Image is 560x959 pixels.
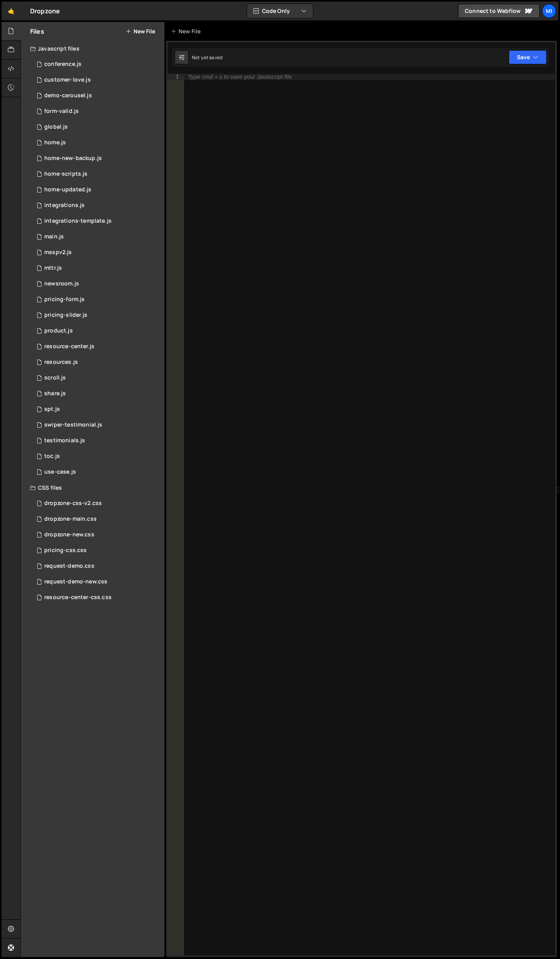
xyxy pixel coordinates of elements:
[30,496,164,511] div: 9831/35209.css
[30,88,164,104] div: 9831/28392.js
[30,590,164,605] div: 9831/44695.css
[44,500,102,507] div: dropzone-css-v2.css
[30,370,164,386] div: 9831/26505.js
[30,339,164,354] div: 9831/44694.js
[509,50,547,64] button: Save
[458,4,540,18] a: Connect to Webflow
[171,27,204,35] div: New File
[44,312,87,319] div: pricing-slider.js
[44,453,60,460] div: toc.js
[44,296,85,303] div: pricing-form.js
[30,198,164,213] div: 9831/22169.js
[30,433,164,449] div: 9831/38635.js
[44,563,94,570] div: request-demo.css
[30,511,164,527] div: 9831/21745.css
[44,406,60,413] div: spt.js
[44,139,66,146] div: home.js
[30,166,164,182] div: 9831/44211.js
[30,292,164,307] div: 9831/44484.js
[30,260,164,276] div: 9831/42130.js
[44,76,91,84] div: customer-love.js
[30,245,164,260] div: 9831/33624.js
[44,547,87,554] div: pricing-css.css
[44,171,87,178] div: home-scripts.js
[30,307,164,323] div: 9831/29769.js
[44,186,91,193] div: home-updated.js
[44,343,94,350] div: resource-center.js
[44,421,102,429] div: swiper-testimonial.js
[542,4,556,18] a: Mi
[30,417,164,433] div: 9831/45081.js
[44,265,62,272] div: mttr.js
[44,202,85,209] div: integrations.js
[30,119,164,135] div: 9831/25080.js
[44,280,79,287] div: newsroom.js
[44,92,92,99] div: demo-carousel.js
[30,182,164,198] div: 9831/42900.js
[44,327,73,334] div: product.js
[44,374,66,381] div: scroll.js
[30,543,164,558] div: 9831/29775.css
[30,354,164,370] div: 9831/23713.js
[44,218,112,225] div: integrations-template.js
[30,386,164,401] div: 9831/29029.js
[44,249,72,256] div: msspv2.js
[21,41,164,56] div: Javascript files
[44,390,66,397] div: share.js
[192,54,222,61] div: Not yet saved
[168,74,184,80] div: 1
[2,2,21,20] a: 🤙
[44,359,78,366] div: resources.js
[44,124,68,131] div: global.js
[30,104,164,119] div: 9831/30173.js
[44,437,85,444] div: testimonials.js
[44,469,76,476] div: use-case.js
[30,574,164,590] div: 9831/41251.css
[30,401,164,417] div: 9831/24797.js
[44,108,79,115] div: form-valid.js
[30,56,164,72] div: 9831/30620.js
[30,213,164,229] div: 9831/35453.js
[30,527,164,543] div: 9831/41964.css
[30,151,164,166] div: 9831/43346.js
[126,28,155,35] button: New File
[188,74,293,80] div: Type cmd + s to save your Javascript file.
[30,135,164,151] div: 9831/24057.js
[30,558,164,574] div: 9831/37147.css
[44,531,94,538] div: dropzone-new.css
[44,233,64,240] div: main.js
[44,516,97,523] div: dropzone-main.css
[44,594,112,601] div: resource-center-css.css
[30,229,164,245] div: 9831/21747.js
[30,72,164,88] div: 9831/40925.js
[30,27,44,36] h2: Files
[44,578,107,585] div: request-demo-new.css
[247,4,313,18] button: Code Only
[21,480,164,496] div: CSS files
[30,449,164,464] div: 9831/23240.js
[30,6,60,16] div: Dropzone
[30,464,164,480] div: 9831/22713.js
[30,276,164,292] div: 9831/41737.js
[44,61,81,68] div: conference.js
[44,155,102,162] div: home-new-backup.js
[30,323,164,339] div: 9831/22551.js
